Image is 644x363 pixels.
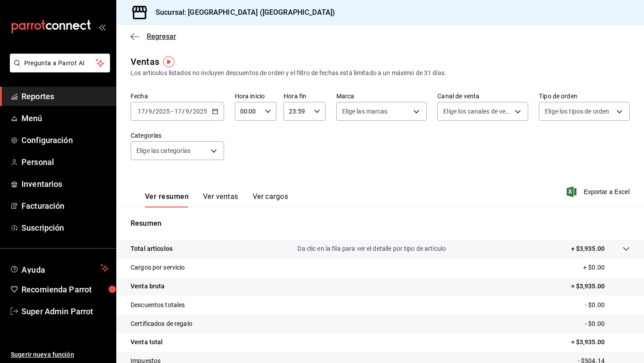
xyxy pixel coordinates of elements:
div: Los artículos listados no incluyen descuentos de orden y el filtro de fechas está limitado a un m... [131,68,630,78]
div: Ventas [131,55,159,68]
span: Elige los canales de venta [443,107,512,116]
label: Canal de venta [437,93,528,99]
p: = $3,935.00 [571,338,630,347]
input: -- [148,108,153,115]
label: Hora inicio [235,93,276,99]
input: -- [185,108,190,115]
span: Inventarios [21,178,109,190]
span: Elige los tipos de orden [545,107,609,116]
img: Tooltip marker [163,56,174,68]
p: Cargos por servicio [131,263,185,272]
span: Ayuda [21,263,97,274]
span: Suscripción [21,222,109,234]
span: / [145,108,148,115]
p: Total artículos [131,244,173,253]
span: / [153,108,155,115]
span: / [190,108,192,115]
button: Pregunta a Parrot AI [10,54,110,72]
span: Personal [21,156,109,168]
span: Elige las marcas [342,107,388,116]
p: - $0.00 [585,319,630,329]
p: Venta bruta [131,282,165,291]
input: -- [174,108,182,115]
p: + $0.00 [583,263,630,272]
span: - [171,108,173,115]
input: ---- [155,108,170,115]
span: Pregunta a Parrot AI [24,59,96,68]
label: Tipo de orden [539,93,630,99]
button: Ver resumen [145,192,189,207]
p: Resumen [131,218,630,229]
p: + $3,935.00 [571,244,605,253]
p: = $3,935.00 [571,282,630,291]
label: Hora fin [284,93,325,99]
h3: Sucursal: [GEOGRAPHIC_DATA] ([GEOGRAPHIC_DATA]) [148,7,335,18]
span: / [182,108,185,115]
input: -- [137,108,145,115]
p: Certificados de regalo [131,319,192,329]
div: navigation tabs [145,192,288,207]
span: Recomienda Parrot [21,283,109,295]
span: Super Admin Parrot [21,305,109,317]
button: Ver ventas [203,192,238,207]
span: Elige las categorías [136,146,191,155]
button: open_drawer_menu [98,23,106,30]
span: Menú [21,112,109,124]
button: Regresar [131,32,176,41]
span: Reportes [21,90,109,102]
p: Da clic en la fila para ver el detalle por tipo de artículo [297,244,446,253]
p: Descuentos totales [131,300,185,310]
button: Ver cargos [253,192,288,207]
span: Sugerir nueva función [11,350,109,359]
p: - $0.00 [585,300,630,310]
label: Fecha [131,93,224,99]
span: Configuración [21,134,109,146]
p: Venta total [131,338,163,347]
label: Marca [336,93,427,99]
a: Pregunta a Parrot AI [6,65,110,74]
input: ---- [192,108,208,115]
button: Exportar a Excel [568,186,630,197]
span: Facturación [21,200,109,212]
span: Regresar [147,32,176,41]
label: Categorías [131,132,224,139]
